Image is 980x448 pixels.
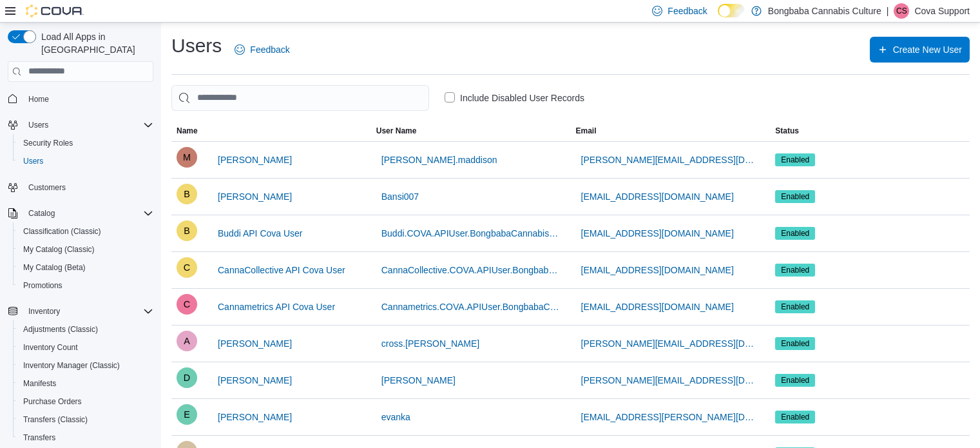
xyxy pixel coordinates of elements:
[18,322,153,337] span: Adjustments (Classic)
[3,302,159,320] button: Inventory
[184,294,190,315] span: C
[28,208,55,219] span: Catalog
[870,37,970,63] button: Create New User
[576,126,597,136] span: Email
[581,300,734,313] span: [EMAIL_ADDRESS][DOMAIN_NAME]
[218,337,292,350] span: [PERSON_NAME]
[177,147,197,168] div: Maddison
[23,92,54,107] a: Home
[23,433,55,443] span: Transfers
[381,153,497,166] span: [PERSON_NAME].maddison
[718,4,745,17] input: Dark Mode
[576,147,765,173] button: [PERSON_NAME][EMAIL_ADDRESS][DOMAIN_NAME]
[18,376,153,391] span: Manifests
[18,224,153,239] span: Classification (Classic)
[23,342,78,353] span: Inventory Count
[3,204,159,222] button: Catalog
[3,116,159,134] button: Users
[18,340,153,355] span: Inventory Count
[775,374,815,387] span: Enabled
[177,367,197,388] div: Dharmendra
[376,257,566,283] button: CannaCollective.COVA.APIUser.BongbabaCannabisCulture
[781,301,809,313] span: Enabled
[213,404,297,430] button: [PERSON_NAME]
[13,222,159,240] button: Classification (Classic)
[581,374,760,387] span: [PERSON_NAME][EMAIL_ADDRESS][DOMAIN_NAME]
[775,190,815,203] span: Enabled
[23,117,153,133] span: Users
[177,184,197,204] div: Bansi
[213,257,351,283] button: CannaCollective API Cova User
[576,331,765,356] button: [PERSON_NAME][EMAIL_ADDRESS][DOMAIN_NAME]
[18,153,153,169] span: Users
[18,260,153,275] span: My Catalog (Beta)
[23,244,95,255] span: My Catalog (Classic)
[18,394,87,409] a: Purchase Orders
[23,396,82,407] span: Purchase Orders
[213,184,297,209] button: [PERSON_NAME]
[26,5,84,17] img: Cova
[171,33,222,59] h1: Users
[775,337,815,350] span: Enabled
[13,258,159,277] button: My Catalog (Beta)
[781,228,809,239] span: Enabled
[376,147,503,173] button: [PERSON_NAME].maddison
[576,220,739,246] button: [EMAIL_ADDRESS][DOMAIN_NAME]
[668,5,707,17] span: Feedback
[18,153,48,169] a: Users
[13,393,159,411] button: Purchase Orders
[218,411,292,424] span: [PERSON_NAME]
[184,220,190,241] span: B
[213,331,297,356] button: [PERSON_NAME]
[229,37,294,63] a: Feedback
[893,43,962,56] span: Create New User
[581,411,760,424] span: [EMAIL_ADDRESS][PERSON_NAME][DOMAIN_NAME]
[18,430,153,445] span: Transfers
[775,300,815,313] span: Enabled
[13,338,159,356] button: Inventory Count
[250,43,289,56] span: Feedback
[177,294,197,315] div: Cannametrics
[781,154,809,166] span: Enabled
[18,242,153,257] span: My Catalog (Classic)
[23,414,88,425] span: Transfers (Classic)
[376,220,566,246] button: Buddi.COVA.APIUser.BongbabaCannabisCulture
[13,240,159,258] button: My Catalog (Classic)
[13,152,159,170] button: Users
[23,179,153,195] span: Customers
[887,3,889,19] p: |
[896,3,907,19] span: CS
[381,190,419,203] span: Bansi007
[13,320,159,338] button: Adjustments (Classic)
[781,264,809,276] span: Enabled
[781,411,809,423] span: Enabled
[23,91,153,107] span: Home
[18,242,100,257] a: My Catalog (Classic)
[23,378,56,389] span: Manifests
[18,135,78,151] a: Security Roles
[381,227,561,240] span: Buddi.COVA.APIUser.BongbabaCannabisCulture
[381,374,456,387] span: [PERSON_NAME]
[13,134,159,152] button: Security Roles
[381,300,561,313] span: Cannametrics.COVA.APIUser.BongbabaCannabisCulture
[23,206,60,221] button: Catalog
[381,337,479,350] span: cross.[PERSON_NAME]
[28,120,48,130] span: Users
[18,376,61,391] a: Manifests
[781,375,809,386] span: Enabled
[376,184,424,209] button: Bansi007
[445,90,584,106] label: Include Disabled User Records
[23,324,98,335] span: Adjustments (Classic)
[376,331,485,356] button: cross.[PERSON_NAME]
[213,294,340,320] button: Cannametrics API Cova User
[13,429,159,447] button: Transfers
[18,322,103,337] a: Adjustments (Classic)
[775,153,815,166] span: Enabled
[218,374,292,387] span: [PERSON_NAME]
[581,337,760,350] span: [PERSON_NAME][EMAIL_ADDRESS][DOMAIN_NAME]
[18,278,68,293] a: Promotions
[13,356,159,375] button: Inventory Manager (Classic)
[23,117,53,133] button: Users
[894,3,909,19] div: Cova Support
[177,257,197,278] div: CannaCollective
